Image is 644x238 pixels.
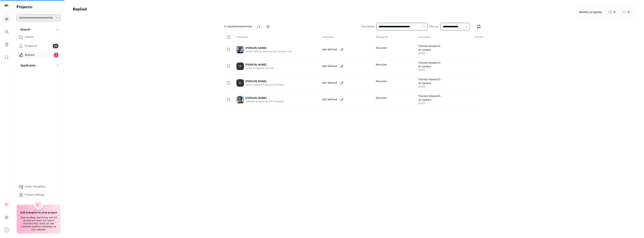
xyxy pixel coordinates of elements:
[236,46,244,53] img: 235a3c446fde82a1dba44d4120e8b4f97791da170159bda5b9d17c18c397a469
[4,227,10,233] img: nopic.png
[245,67,274,70] div: Senior AI Engineer @ Arine
[474,22,483,31] button: Export to CSV
[4,227,10,233] button: Open dropdown
[18,27,30,32] p: Search
[17,191,61,199] a: Project Settings
[17,42,61,50] a: Prospects29
[579,10,602,14] div: Weekly progress
[376,100,387,103] span: -
[418,44,442,52] span: Thoreon Research AI Careers
[54,53,58,57] span: 4
[17,205,61,234] a: Add Autopilot to your project Stop scrolling, start hiring. Just tell us what you need. Our exper...
[18,63,35,68] p: Applicants
[376,50,387,53] span: -
[73,7,87,18] h1: Replied
[245,63,274,67] div: [PERSON_NAME]
[418,52,442,55] span: [DATE]
[233,36,319,39] div: Candidate
[245,96,284,100] div: [PERSON_NAME]
[319,36,373,39] div: Sentiment
[322,48,337,51] p: Not defined
[361,25,375,28] label: Sourced by:
[418,94,442,102] span: Thoreon Research AI Careers
[224,25,252,28] span: selected:
[2,40,11,49] a: Company Lists
[418,85,442,88] span: [DATE]
[17,51,61,59] a: Replied4
[376,80,387,83] span: Recruiter
[245,83,284,86] div: Senior Software Engineer @ Amazon
[17,183,61,190] a: Email Templates
[19,216,58,231] div: Stop scrolling, start hiring. Just tell us what you need. Our expert recruiters find, reach out, ...
[5,4,9,7] img: wellfound-shorthand-0d5821cbd27db2630d0214b213865d53afaa358527fdda9d0ea32b1df1b89c2c.svg
[20,211,57,215] h2: Add Autopilot to your project
[236,96,244,103] img: 7e9fe7f7d6fbad35298b23f71153354118302eeb84039e12669c4fdb83d5627a
[17,62,61,69] button: Applicants
[245,100,284,103] div: Software Architect @ Self Employed
[418,78,442,85] span: Thoreon Research AI Careers
[17,4,61,10] h2: Projects:
[613,10,615,14] span: 0
[17,33,61,41] a: Search
[236,79,244,87] div: EL
[322,81,337,85] p: Not defined
[418,69,442,72] span: [DATE]
[245,80,284,83] div: [PERSON_NAME]
[322,64,337,68] p: Not defined
[627,10,630,14] span: 0
[418,61,442,69] span: Thoreon Research AI Careers
[322,98,337,101] p: Not defined
[470,36,483,39] div: Actions
[429,25,439,28] label: Filter by:
[245,50,292,53] div: Senior Fullstack Developer @ Fortunes Tech
[2,27,11,36] a: Company and ATS Settings
[415,36,470,39] div: Sourced by
[2,15,11,24] a: Projects
[376,46,387,50] span: Recruiter
[17,26,61,33] button: Search
[224,25,241,28] span: 0 candidates
[376,63,387,67] span: Recruiter
[236,63,244,70] div: JD
[376,67,387,70] span: -
[373,36,415,39] div: Waiting for
[245,46,292,50] div: [PERSON_NAME]
[376,83,387,86] span: -
[376,96,387,100] span: Recruiter
[418,102,442,105] span: [DATE]
[53,44,58,48] span: 29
